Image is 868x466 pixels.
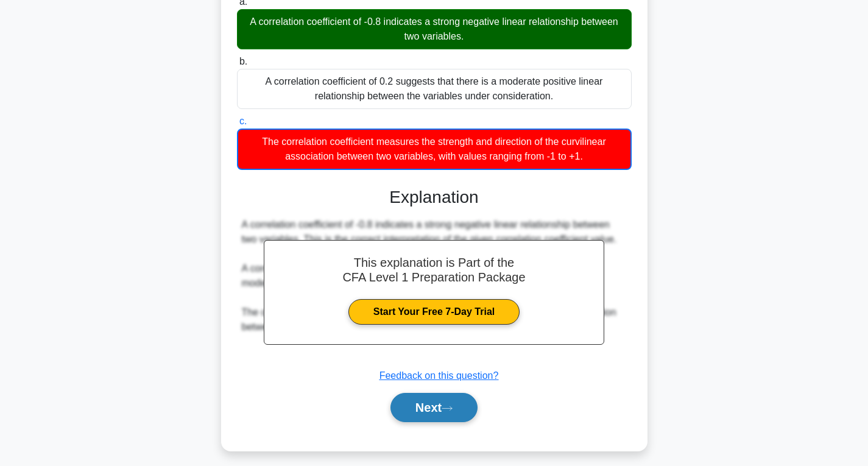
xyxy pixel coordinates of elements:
[390,393,478,422] button: Next
[237,129,632,170] div: The correlation coefficient measures the strength and direction of the curvilinear association be...
[237,9,632,49] div: A correlation coefficient of -0.8 indicates a strong negative linear relationship between two var...
[239,56,247,66] span: b.
[239,116,247,126] span: c.
[237,69,632,109] div: A correlation coefficient of 0.2 suggests that there is a moderate positive linear relationship b...
[242,217,627,334] div: A correlation coefficient of -0.8 indicates a strong negative linear relationship between two var...
[379,370,499,381] a: Feedback on this question?
[244,187,624,208] h3: Explanation
[348,299,520,325] a: Start Your Free 7-Day Trial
